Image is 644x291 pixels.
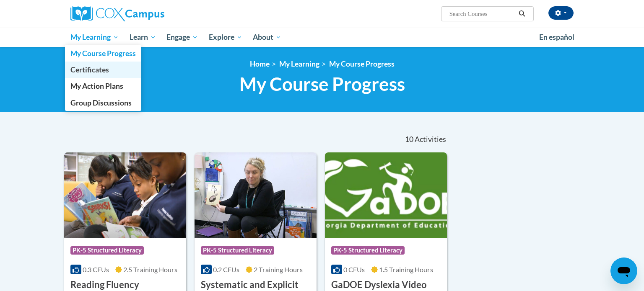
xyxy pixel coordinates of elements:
[70,32,119,42] span: My Learning
[65,45,141,62] a: My Course Progress
[248,28,287,47] a: About
[343,265,365,273] span: 0 CEUs
[70,65,109,74] span: Certificates
[123,265,177,273] span: 2.5 Training Hours
[166,32,198,42] span: Engage
[279,59,319,68] a: My Learning
[203,28,248,47] a: Explore
[516,9,528,19] button: Search
[379,265,433,273] span: 1.5 Training Hours
[64,152,186,238] img: Course Logo
[213,265,239,273] span: 0.2 CEUs
[449,9,516,19] input: Search Courses
[539,33,574,41] span: En español
[548,6,574,20] button: Account Settings
[65,95,141,111] a: Group Discussions
[201,246,274,255] span: PK-5 Structured Literacy
[239,73,405,95] span: My Course Progress
[83,265,109,273] span: 0.3 CEUs
[130,32,156,42] span: Learn
[70,246,144,255] span: PK-5 Structured Literacy
[415,135,446,144] span: Activities
[70,82,123,90] span: My Action Plans
[329,59,395,68] a: My Course Progress
[124,28,161,47] a: Learn
[254,265,303,273] span: 2 Training Hours
[534,28,580,46] a: En español
[209,32,242,42] span: Explore
[195,152,317,238] img: Course Logo
[250,59,270,68] a: Home
[65,78,141,94] a: My Action Plans
[325,152,447,238] img: Course Logo
[405,135,413,144] span: 10
[58,28,586,47] div: Main menu
[610,258,637,284] iframe: Button to launch messaging window, conversation in progress
[65,62,141,78] a: Certificates
[70,98,132,107] span: Group Discussions
[70,6,230,21] a: Cox Campus
[70,49,136,58] span: My Course Progress
[70,6,164,21] img: Cox Campus
[161,28,203,47] a: Engage
[253,32,281,42] span: About
[331,246,405,255] span: PK-5 Structured Literacy
[65,28,124,47] a: My Learning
